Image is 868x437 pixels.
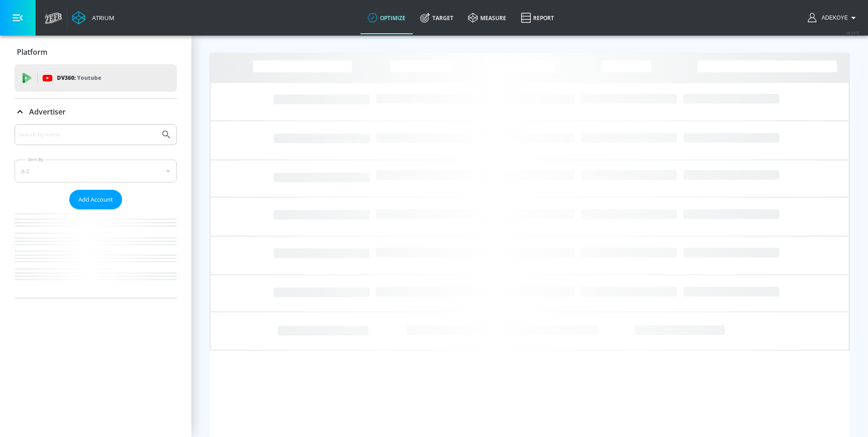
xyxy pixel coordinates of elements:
[808,12,859,23] button: Adekoye
[818,15,848,21] span: login as: adekoye.oladapo@zefr.com
[69,190,122,209] button: Add Account
[461,1,514,34] a: measure
[15,124,177,298] div: Advertiser
[18,129,156,140] input: Search by name
[514,1,561,34] a: Report
[26,156,46,162] label: Sort By
[77,73,101,83] p: Youtube
[360,1,413,34] a: optimize
[78,194,113,205] span: Add Account
[57,73,101,83] p: DV360:
[72,11,114,25] a: Atrium
[846,30,859,35] span: v 4.33.5
[15,160,177,182] div: A-Z
[29,107,66,117] p: Advertiser
[17,47,47,57] p: Platform
[88,14,114,22] div: Atrium
[15,99,177,125] div: Advertiser
[15,209,177,298] nav: list of Advertiser
[15,39,177,65] div: Platform
[15,64,177,92] div: DV360: Youtube
[413,1,461,34] a: Target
